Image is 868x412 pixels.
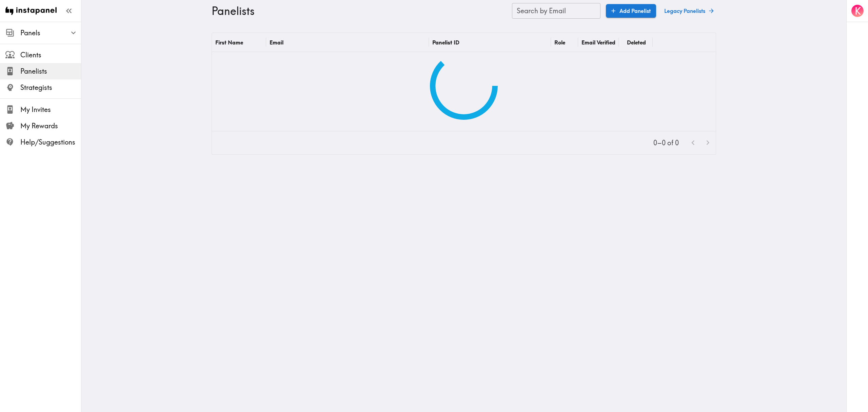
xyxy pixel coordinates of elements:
[212,4,507,17] h3: Panelists
[270,39,283,46] div: Email
[554,39,565,46] div: Role
[215,39,243,46] div: First Name
[851,4,864,18] button: K
[662,4,716,18] a: Legacy Panelists
[855,5,861,17] span: K
[606,4,656,18] a: Add Panelist
[20,121,81,131] span: My Rewards
[20,83,81,92] span: Strategists
[627,39,646,46] div: Deleted
[20,105,81,114] span: My Invites
[432,39,459,46] div: Panelist ID
[653,138,679,148] p: 0–0 of 0
[20,28,81,38] span: Panels
[20,137,81,147] span: Help/Suggestions
[20,50,81,60] span: Clients
[20,67,81,76] span: Panelists
[581,39,615,46] div: Email Verified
